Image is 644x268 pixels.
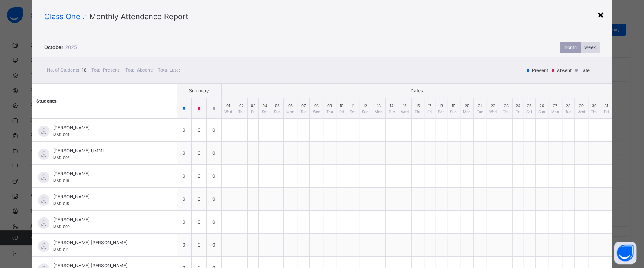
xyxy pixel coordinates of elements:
[81,67,86,73] span: 18
[44,11,599,22] span: Monthly Attendance Report
[299,104,307,115] small: 07
[206,141,221,164] td: 0
[614,242,636,264] button: Open asap
[36,98,57,104] span: Students
[192,118,207,141] td: 0
[273,104,281,115] small: 05
[560,42,581,53] div: month
[47,67,88,73] span: No. of Students:
[564,109,572,115] span: Tue
[361,104,370,115] small: 12
[476,109,484,115] span: Tue
[590,109,599,115] span: Thu
[515,104,521,115] small: 24
[38,194,49,206] img: default.svg
[206,233,221,256] td: 0
[53,133,69,137] span: MAD_001
[53,193,159,200] span: [PERSON_NAME]
[38,172,49,183] img: default.svg
[556,67,573,74] span: Absent
[44,12,87,21] span: Class One . :
[325,109,334,115] span: Thu
[177,141,192,164] td: 0
[63,44,77,50] span: 2025
[206,164,221,187] td: 0
[538,104,546,115] small: 26
[449,109,458,115] span: Sun
[237,109,246,115] span: Thu
[349,109,357,115] span: Sat
[590,104,599,115] small: 30
[550,109,560,115] span: Mon
[488,104,498,115] small: 22
[426,109,433,115] span: Fri
[502,104,510,115] small: 23
[192,141,207,164] td: 0
[224,104,233,115] small: 01
[325,104,334,115] small: 09
[374,104,384,115] small: 13
[387,109,396,115] span: Tue
[413,104,422,115] small: 16
[387,104,396,115] small: 14
[250,104,257,115] small: 03
[158,67,180,73] span: Total Late:
[177,210,192,233] td: 0
[183,87,216,94] span: Summary
[502,109,510,115] span: Thu
[462,104,472,115] small: 20
[53,147,159,154] span: [PERSON_NAME] UMMI
[525,104,533,115] small: 25
[273,109,281,115] span: Sun
[91,67,121,73] span: Total Present:
[38,217,49,229] img: default.svg
[206,118,221,141] td: 0
[413,109,422,115] span: Thu
[177,164,192,187] td: 0
[237,104,246,115] small: 02
[437,109,445,115] span: Sat
[177,187,192,210] td: 0
[261,109,269,115] span: Sat
[515,109,521,115] span: Fri
[597,6,604,22] div: ×
[576,104,586,115] small: 29
[286,109,295,115] span: Mon
[581,42,600,53] div: week
[192,164,207,187] td: 0
[192,233,207,256] td: 0
[426,104,433,115] small: 17
[400,109,409,115] span: Wed
[38,149,49,160] img: default.svg
[349,104,357,115] small: 11
[224,109,233,115] span: Wed
[312,109,321,115] span: Wed
[206,210,221,233] td: 0
[44,44,63,50] span: October
[538,109,546,115] span: Sun
[462,109,472,115] span: Mon
[564,104,572,115] small: 28
[449,104,458,115] small: 19
[488,109,498,115] span: Wed
[576,109,586,115] span: Wed
[374,109,384,115] span: Mon
[437,104,445,115] small: 18
[286,104,295,115] small: 06
[53,170,159,177] span: [PERSON_NAME]
[177,233,192,256] td: 0
[206,187,221,210] td: 0
[53,225,70,229] span: MAD_009
[299,109,307,115] span: Tue
[603,109,610,115] span: Fri
[550,104,560,115] small: 27
[476,104,484,115] small: 21
[53,179,69,183] span: MAD_018
[53,202,69,206] span: MAD_015
[53,239,159,246] span: [PERSON_NAME] [PERSON_NAME]
[531,67,550,74] span: Present
[579,67,592,74] span: Late
[361,109,370,115] span: Sun
[338,104,345,115] small: 10
[53,216,159,223] span: [PERSON_NAME]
